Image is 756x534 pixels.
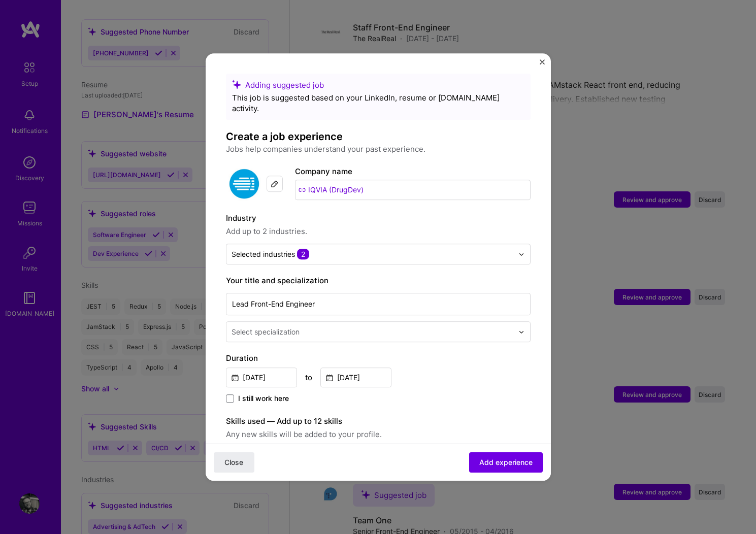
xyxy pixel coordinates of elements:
div: to [305,372,312,383]
label: Your title and specialization [226,275,531,287]
label: Company name [295,166,352,176]
label: Duration [226,352,531,364]
div: Select specialization [232,326,300,337]
button: Add experience [469,452,543,473]
div: Adding suggested job [232,80,524,90]
div: Edit [267,176,283,192]
span: Add experience [479,457,533,468]
button: Close [540,59,545,70]
button: Close [214,452,254,473]
p: Jobs help companies understand your past experience. [226,143,531,155]
div: This job is suggested based on your LinkedIn, resume or [DOMAIN_NAME] activity. [232,92,524,114]
input: Role name [226,293,531,315]
img: Edit [271,180,279,188]
span: Close [224,457,243,468]
div: Selected industries [232,249,309,259]
span: Any new skills will be added to your profile. [226,428,531,441]
label: Industry [226,212,531,224]
input: Date [226,368,297,387]
label: Skills used — Add up to 12 skills [226,415,531,427]
input: Search for a company... [295,180,531,200]
input: Date [320,368,391,387]
span: Add up to 2 industries. [226,225,531,238]
img: drop icon [518,329,524,335]
img: Company logo [226,165,262,202]
i: icon SuggestedTeams [232,80,241,89]
img: drop icon [518,251,524,257]
span: 2 [297,249,309,259]
span: I still work here [238,393,289,404]
h4: Create a job experience [226,130,531,143]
